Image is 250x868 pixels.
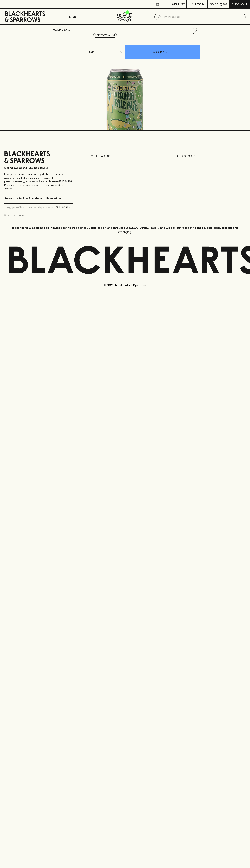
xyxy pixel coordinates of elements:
p: 0 [224,3,226,5]
a: HOME [53,28,61,31]
p: $0.00 [210,2,218,6]
input: e.g. jane@blackheartsandsparrows.com.au [7,204,55,210]
p: OTHER AREAS [91,154,159,158]
p: Checkout [231,2,247,6]
p: We will never spam you [4,213,73,217]
p: Subscribe to The Blackhearts Newsletter [4,196,73,201]
strong: Liquor License #32064953 [39,180,72,183]
p: It is against the law to sell or supply alcohol to, or to obtain alcohol on behalf of a person un... [4,173,73,190]
p: Can [89,50,95,54]
p: Login [195,2,204,6]
button: SUBSCRIBE [55,204,73,211]
button: Add to wishlist [93,33,117,38]
p: Shop [69,14,76,19]
button: ADD TO CART [125,45,200,59]
img: 43640.png [50,37,200,130]
p: OUR STORES [177,154,246,158]
p: Sibling owned and run since [DATE] [4,166,73,170]
input: Try "Pinot noir" [163,14,243,20]
p: Wishlist [172,2,185,6]
p: Blackhearts & Sparrows acknowledges the traditional Custodians of land throughout [GEOGRAPHIC_DAT... [7,226,243,234]
p: ⠀ [50,2,53,6]
button: Shop [50,9,100,24]
button: Add to wishlist [188,26,198,35]
a: SHOP [64,28,72,31]
p: SUBSCRIBE [56,205,71,209]
p: ADD TO CART [153,50,172,54]
div: Can [88,48,125,55]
